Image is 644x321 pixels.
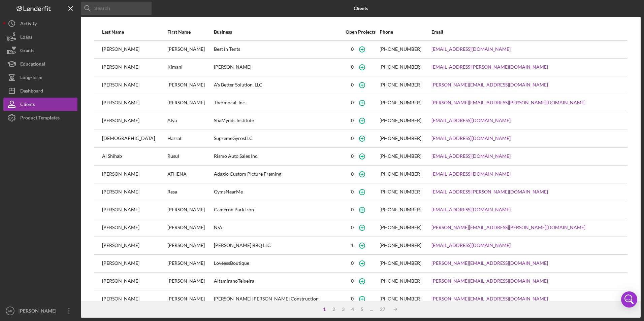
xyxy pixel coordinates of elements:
[351,171,354,177] div: 0
[167,219,213,236] div: [PERSON_NAME]
[214,41,342,58] div: Best in Tents
[380,118,421,123] div: [PHONE_NUMBER]
[431,64,548,70] a: [EMAIL_ADDRESS][PERSON_NAME][DOMAIN_NAME]
[431,82,548,87] a: [PERSON_NAME][EMAIL_ADDRESS][DOMAIN_NAME]
[214,166,342,183] div: Adagio Custom Picture Framing
[380,207,421,212] div: [PHONE_NUMBER]
[380,243,421,248] div: [PHONE_NUMBER]
[214,29,342,35] div: Business
[431,260,548,266] a: [PERSON_NAME][EMAIL_ADDRESS][DOMAIN_NAME]
[167,148,213,165] div: Rusul
[20,17,37,32] div: Activity
[20,84,43,99] div: Dashboard
[167,59,213,76] div: Kimani
[17,304,61,319] div: [PERSON_NAME]
[380,46,421,52] div: [PHONE_NUMBER]
[167,237,213,254] div: [PERSON_NAME]
[214,148,342,165] div: Rismo Auto Sales Inc.
[3,30,77,44] button: Loans
[348,307,357,312] div: 4
[214,291,342,308] div: [PERSON_NAME] [PERSON_NAME] Construction
[3,71,77,84] button: Long-Term
[167,77,213,94] div: [PERSON_NAME]
[20,71,42,86] div: Long-Term
[431,243,511,248] a: [EMAIL_ADDRESS][DOMAIN_NAME]
[167,255,213,272] div: [PERSON_NAME]
[102,29,167,35] div: Last Name
[431,225,585,230] a: [PERSON_NAME][EMAIL_ADDRESS][PERSON_NAME][DOMAIN_NAME]
[380,225,421,230] div: [PHONE_NUMBER]
[3,57,77,71] a: Educational
[20,57,45,72] div: Educational
[431,100,585,105] a: [PERSON_NAME][EMAIL_ADDRESS][PERSON_NAME][DOMAIN_NAME]
[357,307,367,312] div: 5
[3,84,77,98] button: Dashboard
[380,82,421,87] div: [PHONE_NUMBER]
[214,112,342,129] div: ShaMynds Institute
[8,309,12,313] text: AR
[351,296,354,301] div: 0
[329,307,339,312] div: 2
[351,278,354,284] div: 0
[20,98,35,113] div: Clients
[167,112,213,129] div: Alya
[214,255,342,272] div: LoveessBoutique
[342,29,379,35] div: Open Projects
[167,184,213,201] div: Resa
[351,189,354,194] div: 0
[102,130,167,147] div: [DEMOGRAPHIC_DATA]
[102,237,167,254] div: [PERSON_NAME]
[431,278,548,284] a: [PERSON_NAME][EMAIL_ADDRESS][DOMAIN_NAME]
[81,2,152,15] input: Search
[339,307,348,312] div: 3
[167,291,213,308] div: [PERSON_NAME]
[214,59,342,76] div: [PERSON_NAME]
[431,46,511,52] a: [EMAIL_ADDRESS][DOMAIN_NAME]
[167,41,213,58] div: [PERSON_NAME]
[102,255,167,272] div: [PERSON_NAME]
[380,64,421,70] div: [PHONE_NUMBER]
[351,225,354,230] div: 0
[621,291,637,308] div: Open Intercom Messenger
[167,95,213,111] div: [PERSON_NAME]
[380,136,421,141] div: [PHONE_NUMBER]
[3,17,77,30] a: Activity
[380,260,421,266] div: [PHONE_NUMBER]
[3,111,77,124] button: Product Templates
[431,29,619,35] div: Email
[351,260,354,266] div: 0
[431,296,548,301] a: [PERSON_NAME][EMAIL_ADDRESS][DOMAIN_NAME]
[380,171,421,177] div: [PHONE_NUMBER]
[102,148,167,165] div: Al Shihab
[214,95,342,111] div: Thermocal, Inc.
[20,44,34,59] div: Grants
[167,130,213,147] div: Hazrat
[214,219,342,236] div: N/A
[102,95,167,111] div: [PERSON_NAME]
[351,82,354,87] div: 0
[167,166,213,183] div: ATHENA
[3,44,77,57] a: Grants
[102,291,167,308] div: [PERSON_NAME]
[102,184,167,201] div: [PERSON_NAME]
[167,29,213,35] div: First Name
[102,219,167,236] div: [PERSON_NAME]
[351,46,354,52] div: 0
[102,166,167,183] div: [PERSON_NAME]
[102,59,167,76] div: [PERSON_NAME]
[380,189,421,194] div: [PHONE_NUMBER]
[351,118,354,123] div: 0
[320,307,329,312] div: 1
[214,273,342,290] div: AltamiranoTeixeira
[351,100,354,105] div: 0
[380,153,421,159] div: [PHONE_NUMBER]
[167,273,213,290] div: [PERSON_NAME]
[214,184,342,201] div: GymsNearMe
[3,98,77,111] button: Clients
[102,41,167,58] div: [PERSON_NAME]
[20,30,32,45] div: Loans
[367,307,377,312] div: ...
